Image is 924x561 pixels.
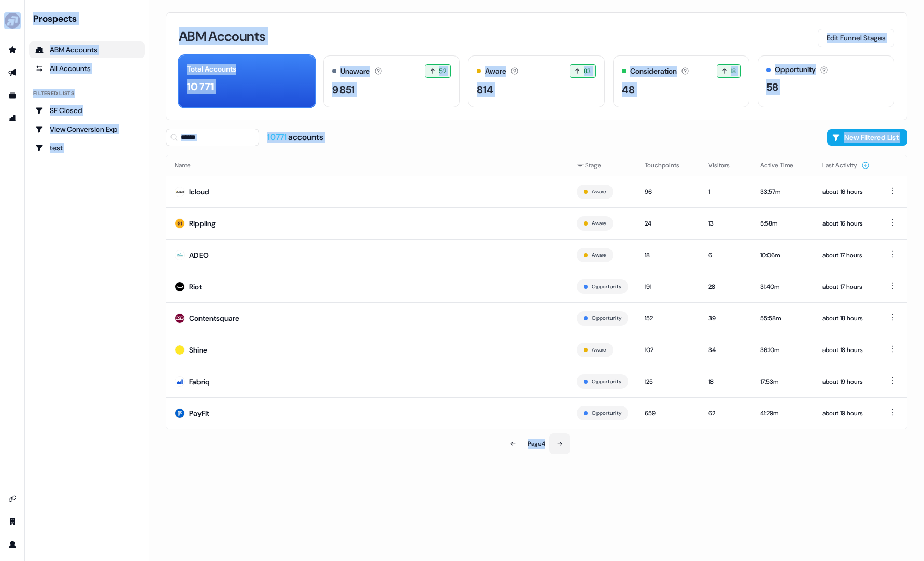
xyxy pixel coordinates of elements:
[577,160,628,171] div: Stage
[29,102,145,119] a: Go to SF Closed
[35,63,138,74] div: All Accounts
[477,82,493,97] div: 814
[592,219,606,228] button: Aware
[35,45,138,55] div: ABM Accounts
[760,345,806,355] div: 36:10m
[622,82,635,97] div: 48
[645,187,692,197] div: 96
[4,536,21,553] a: Go to profile
[760,250,806,260] div: 10:06m
[29,139,145,156] a: Go to test
[4,110,21,127] a: Go to attribution
[822,282,870,292] div: about 17 hours
[822,250,870,260] div: about 17 hours
[708,250,744,260] div: 6
[645,313,692,324] div: 152
[592,314,621,323] button: Opportunity
[267,132,288,143] span: 10771
[645,218,692,229] div: 24
[708,408,744,418] div: 62
[592,187,606,197] button: Aware
[189,345,207,355] div: Shine
[645,250,692,260] div: 18
[708,156,742,175] button: Visitors
[592,250,606,260] button: Aware
[189,313,239,324] div: Contentsquare
[645,408,692,418] div: 659
[818,29,894,47] button: Edit Funnel Stages
[760,313,806,324] div: 55:58m
[187,79,214,94] div: 10 771
[29,121,145,137] a: Go to View Conversion Exp
[822,187,870,197] div: about 16 hours
[822,345,870,355] div: about 18 hours
[760,156,806,175] button: Active Time
[822,313,870,324] div: about 18 hours
[29,41,145,58] a: ABM Accounts
[189,376,210,387] div: Fabriq
[822,376,870,387] div: about 19 hours
[29,60,145,77] a: All accounts
[592,345,606,355] button: Aware
[592,377,621,386] button: Opportunity
[189,187,209,197] div: Icloud
[592,409,621,418] button: Opportunity
[822,408,870,418] div: about 19 hours
[592,282,621,291] button: Opportunity
[708,313,744,324] div: 39
[645,345,692,355] div: 102
[775,64,816,75] div: Opportunity
[166,155,568,176] th: Name
[189,282,202,292] div: Riot
[760,408,806,418] div: 41:29m
[822,218,870,229] div: about 16 hours
[35,105,138,116] div: SF Closed
[340,66,370,77] div: Unaware
[528,439,545,449] div: Page 4
[187,64,236,75] div: Total Accounts
[645,376,692,387] div: 125
[332,82,355,97] div: 9 851
[485,66,506,77] div: Aware
[766,79,778,95] div: 58
[760,282,806,292] div: 31:40m
[189,250,209,260] div: ADEO
[708,218,744,229] div: 13
[708,282,744,292] div: 28
[708,345,744,355] div: 34
[760,187,806,197] div: 33:57m
[439,66,446,76] span: 52
[35,124,138,134] div: View Conversion Exp
[822,156,870,175] button: Last Activity
[179,30,265,43] h3: ABM Accounts
[760,376,806,387] div: 17:53m
[645,282,692,292] div: 191
[35,143,138,153] div: test
[4,41,21,58] a: Go to prospects
[630,66,677,77] div: Consideration
[33,12,145,25] div: Prospects
[4,87,21,104] a: Go to templates
[4,513,21,530] a: Go to team
[645,156,692,175] button: Touchpoints
[827,129,907,146] button: New Filtered List
[189,408,209,418] div: PayFit
[267,132,323,143] div: accounts
[33,89,74,98] div: Filtered lists
[4,64,21,81] a: Go to outbound experience
[708,187,744,197] div: 1
[708,376,744,387] div: 18
[189,218,216,229] div: Rippling
[731,66,736,76] span: 18
[584,66,591,76] span: 83
[4,490,21,507] a: Go to integrations
[760,218,806,229] div: 5:58m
